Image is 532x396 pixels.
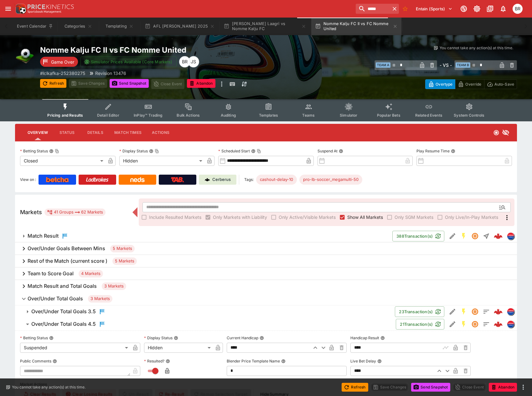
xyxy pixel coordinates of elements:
h6: Team to Score Goal [28,270,74,277]
div: lclkafka [507,320,514,328]
p: Public Comments [20,358,51,364]
button: Handicap Result [380,336,385,340]
h6: Match Result and Total Goals [28,283,97,289]
h6: Rest of the Match (current score ) [28,258,107,264]
span: 3 Markets [102,283,126,289]
button: Betting Status [49,336,54,340]
button: Open [497,202,508,213]
div: Start From [425,79,517,89]
div: Event type filters [42,99,489,121]
button: more [218,79,225,89]
p: Revision 13476 [95,70,126,77]
button: Edit Detail [447,230,458,242]
button: SGM Enabled [458,319,469,330]
div: John Seaton [188,56,199,67]
button: Display Status [174,336,178,340]
button: Resulted? [166,359,170,363]
button: Copy To Clipboard [155,149,159,153]
img: lclkafka [507,321,514,328]
div: Betting Target: cerberus [299,175,362,185]
span: Templates [259,113,278,118]
button: Auto-Save [484,79,517,89]
button: Match Result [15,230,392,242]
p: Scheduled Start [218,148,250,154]
span: Teams [302,113,315,118]
span: Show All Markets [347,214,383,220]
h6: Over/Under Goals Between Mins [28,245,105,252]
a: 05ec052d-15bc-4ca7-b66d-b03b4521e9df [492,318,504,330]
div: lclkafka [507,232,514,240]
img: lclkafka [507,233,514,240]
p: Blender Price Template Name [227,358,280,364]
button: Notifications [498,3,509,14]
button: AFL [PERSON_NAME] 2025 [141,18,219,35]
span: Detail Editor [97,113,119,118]
p: You cannot take any action(s) at this time. [12,384,85,390]
a: 095075e9-0fcc-49cd-9cd0-e4626ea477b6 [492,230,504,242]
button: Abandon [489,383,517,392]
span: Mark an event as closed and abandoned. [187,80,215,86]
button: Ben Raymond [511,2,524,16]
span: Pricing and Results [47,113,83,118]
span: cashout-delay-10 [256,177,297,183]
span: Only Live/In-Play Markets [445,214,498,220]
span: Include Resulted Markets [149,214,201,220]
p: Betting Status [20,148,48,154]
button: Connected to PK [458,3,469,14]
p: Current Handicap [227,335,258,341]
button: 23Transaction(s) [395,306,444,317]
p: Overtype [436,81,452,87]
p: Display Status [144,335,173,341]
p: Suspend At [318,148,338,154]
div: Ben Raymond [513,4,523,14]
img: logo-cerberus--red.svg [494,232,503,240]
div: 095075e9-0fcc-49cd-9cd0-e4626ea477b6 [494,232,503,240]
button: SGM Enabled [458,306,469,317]
h6: - VS - [440,62,452,68]
svg: Closed [493,129,499,136]
button: 21Transaction(s) [396,319,444,330]
p: Play Resume Time [416,148,450,154]
button: Suspended [469,230,481,242]
div: Suspended [20,343,130,353]
button: Copy To Clipboard [257,149,261,153]
button: Play Resume Time [451,149,455,153]
div: Hidden [119,156,205,166]
span: 4 Markets [79,271,103,277]
div: 05ec052d-15bc-4ca7-b66d-b03b4521e9df [494,320,503,329]
button: Totals [481,306,492,317]
span: pro-lb-soccer_megamulti-50 [299,177,362,183]
span: InPlay™ Trading [134,113,163,118]
button: Categories [58,18,98,35]
button: Send Snapshot [411,383,450,392]
img: Betcha [46,177,69,182]
span: System Controls [454,113,484,118]
h5: Markets [20,209,42,216]
span: Team A [376,62,390,68]
h6: Over/Under Total Goals [28,295,83,302]
span: Auditing [221,113,236,118]
button: Override [455,79,484,89]
button: Live Bet Delay [377,359,382,363]
button: Simulator Prices Available (Core Markets) [80,56,177,67]
p: Display Status [119,148,148,154]
button: Nomme Kalju FC II vs FC Nomme United [311,18,401,35]
button: Copy To Clipboard [55,149,59,153]
img: lclkafka [507,308,514,315]
div: Closed [20,156,106,166]
button: Documentation [484,3,496,14]
a: 1ec57bb5-9d9d-41bd-8817-b45d7a4caedf [492,305,504,318]
svg: Suspended [471,320,479,328]
div: Betting Target: cerberus [256,175,297,185]
button: Abandon [187,79,215,88]
button: Suspended [469,306,481,317]
span: Only SGM Markets [395,214,433,220]
button: Toggle light/dark mode [471,3,483,14]
button: Edit Detail [447,319,458,330]
button: Refresh [40,79,66,88]
span: 3 Markets [88,296,112,302]
img: logo-cerberus--red.svg [494,320,503,329]
h6: Over/Under Total Goals 4.5 [31,321,96,327]
div: 1ec57bb5-9d9d-41bd-8817-b45d7a4caedf [494,307,503,316]
p: Resulted? [144,358,164,364]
